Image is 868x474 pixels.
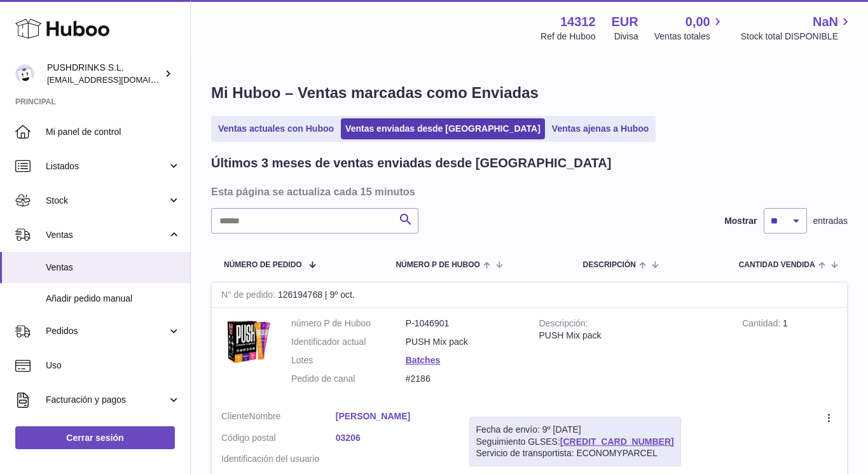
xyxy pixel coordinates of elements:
img: framos@pushdrinks.es [15,64,34,83]
span: Número de pedido [224,261,302,269]
div: Servicio de transportista: ECONOMYPARCEL [476,447,674,459]
strong: 14312 [560,13,596,31]
a: NaN Stock total DISPONIBLE [741,13,853,43]
div: Divisa [614,31,638,43]
dt: Identificación del usuario [221,453,336,465]
span: número P de Huboo [396,261,479,269]
strong: EUR [612,13,638,31]
dd: P-1046901 [406,317,520,330]
span: Cantidad vendida [739,261,815,269]
a: [PERSON_NAME] [336,410,450,422]
span: Stock [46,195,167,207]
a: 0,00 Ventas totales [654,13,725,43]
div: Seguimiento GLSES: [469,417,681,467]
dt: Identificador actual [291,336,406,348]
a: Ventas ajenas a Huboo [548,118,654,139]
dd: PUSH Mix pack [406,336,520,348]
div: 126194768 | 9º oct. [212,282,847,308]
span: Ventas [46,229,167,241]
span: NaN [813,13,838,31]
div: PUSHDRINKS S.L. [47,62,162,86]
h2: Últimos 3 meses de ventas enviadas desde [GEOGRAPHIC_DATA] [211,155,611,172]
span: 0,00 [685,13,710,31]
dt: Lotes [291,354,406,366]
a: [CREDIT_CARD_NUMBER] [560,436,674,447]
strong: N° de pedido [221,289,278,303]
strong: Cantidad [742,318,783,331]
a: Ventas enviadas desde [GEOGRAPHIC_DATA] [341,118,545,139]
strong: Descripción [539,318,588,331]
dt: Nombre [221,410,336,426]
dt: Pedido de canal [291,373,406,385]
span: Stock total DISPONIBLE [741,31,853,43]
dt: Código postal [221,432,336,447]
span: Mi panel de control [46,126,181,138]
dt: número P de Huboo [291,317,406,330]
a: Cerrar sesión [15,426,175,449]
span: Pedidos [46,325,167,337]
a: Ventas actuales con Huboo [214,118,338,139]
h3: Esta página se actualiza cada 15 minutos [211,185,844,199]
img: 143121750924561.png [221,317,272,366]
a: Batches [406,355,440,365]
span: Ventas totales [654,31,725,43]
span: Uso [46,359,181,372]
label: Mostrar [724,215,757,227]
span: Añadir pedido manual [46,293,181,305]
h1: Mi Huboo – Ventas marcadas como Enviadas [211,83,848,103]
dd: #2186 [406,373,520,385]
div: PUSH Mix pack [539,330,724,342]
span: Descripción [583,261,636,269]
span: entradas [813,215,848,227]
td: 1 [733,308,847,401]
div: Fecha de envío: 9º [DATE] [476,424,674,436]
a: 03206 [336,432,450,444]
span: Ventas [46,261,181,274]
span: Facturación y pagos [46,394,167,406]
span: Listados [46,160,167,172]
span: [EMAIL_ADDRESS][DOMAIN_NAME] [47,74,187,85]
span: Cliente [221,411,249,421]
div: Ref de Huboo [541,31,595,43]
